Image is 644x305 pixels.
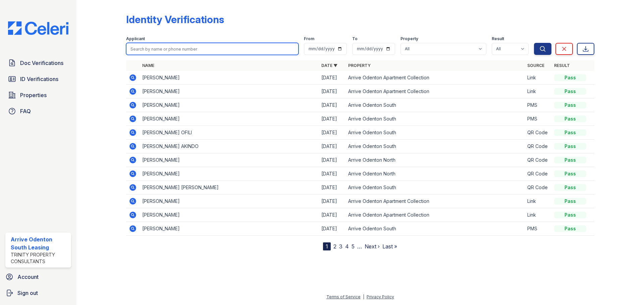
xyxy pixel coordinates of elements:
a: Doc Verifications [5,56,71,70]
div: Pass [554,157,586,163]
td: [DATE] [319,71,345,85]
td: Link [525,195,551,208]
td: [DATE] [319,126,345,140]
td: Arrive Odenton Apartment Collection [345,85,525,98]
td: [DATE] [319,181,345,195]
td: Arrive Odenton Apartment Collection [345,208,525,222]
span: … [357,242,362,250]
a: Properties [5,88,71,102]
label: From [304,36,314,42]
label: Applicant [126,36,145,42]
a: 2 [333,243,336,250]
td: [PERSON_NAME] [140,222,319,236]
label: To [352,36,358,42]
td: Arrive Odenton Apartment Collection [345,71,525,85]
a: 5 [352,243,355,250]
td: [DATE] [319,208,345,222]
a: FAQ [5,104,71,118]
a: Privacy Policy [367,294,394,299]
td: QR Code [525,153,551,167]
td: [DATE] [319,98,345,112]
td: PMS [525,98,551,112]
input: Search by name or phone number [126,43,299,55]
td: [PERSON_NAME] [140,153,319,167]
td: Arrive Odenton South [345,181,525,195]
td: Arrive Odenton North [345,153,525,167]
div: Identity Verifications [126,13,224,25]
div: Pass [554,116,586,122]
div: Pass [554,102,586,108]
td: [PERSON_NAME] [PERSON_NAME] [140,181,319,195]
td: [PERSON_NAME] [140,85,319,98]
td: [DATE] [319,112,345,126]
a: Name [142,63,154,68]
div: 1 [323,242,331,250]
td: [PERSON_NAME] AKINDO [140,140,319,153]
td: Arrive Odenton South [345,126,525,140]
td: QR Code [525,126,551,140]
td: [DATE] [319,85,345,98]
td: QR Code [525,167,551,181]
td: Arrive Odenton Apartment Collection [345,195,525,208]
td: [DATE] [319,140,345,153]
td: Link [525,208,551,222]
td: Link [525,71,551,85]
div: Trinity Property Consultants [11,251,68,265]
td: [DATE] [319,167,345,181]
span: Doc Verifications [20,59,63,67]
span: Sign out [17,289,38,297]
div: Pass [554,184,586,191]
td: PMS [525,112,551,126]
label: Property [400,36,418,42]
td: Arrive Odenton South [345,112,525,126]
a: Last » [382,243,397,250]
a: Date ▼ [321,63,337,68]
td: QR Code [525,140,551,153]
a: Result [554,63,570,68]
span: Account [17,273,39,281]
div: Pass [554,88,586,95]
span: ID Verifications [20,75,58,83]
div: Pass [554,198,586,205]
a: Sign out [3,286,74,300]
div: Pass [554,74,586,81]
td: QR Code [525,181,551,195]
td: [DATE] [319,222,345,236]
a: Next › [365,243,380,250]
td: [PERSON_NAME] OFILI [140,126,319,140]
a: Property [348,63,371,68]
a: 3 [339,243,342,250]
div: Arrive Odenton South Leasing [11,235,68,251]
td: Arrive Odenton North [345,167,525,181]
a: ID Verifications [5,72,71,86]
td: [DATE] [319,195,345,208]
td: Link [525,85,551,98]
span: FAQ [20,107,31,115]
td: [PERSON_NAME] [140,71,319,85]
span: Properties [20,91,47,99]
a: 4 [345,243,349,250]
div: Pass [554,143,586,150]
td: [DATE] [319,153,345,167]
div: Pass [554,129,586,136]
td: Arrive Odenton South [345,98,525,112]
a: Terms of Service [326,294,361,299]
a: Source [527,63,544,68]
div: Pass [554,212,586,218]
td: [PERSON_NAME] [140,167,319,181]
td: [PERSON_NAME] [140,195,319,208]
label: Result [492,36,504,42]
td: PMS [525,222,551,236]
td: Arrive Odenton South [345,140,525,153]
div: | [363,294,364,299]
div: Pass [554,170,586,177]
td: [PERSON_NAME] [140,112,319,126]
div: Pass [554,225,586,232]
td: [PERSON_NAME] [140,208,319,222]
td: Arrive Odenton South [345,222,525,236]
td: [PERSON_NAME] [140,98,319,112]
img: CE_Logo_Blue-a8612792a0a2168367f1c8372b55b34899dd931a85d93a1a3d3e32e68fde9ad4.png [3,21,74,35]
a: Account [3,270,74,284]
